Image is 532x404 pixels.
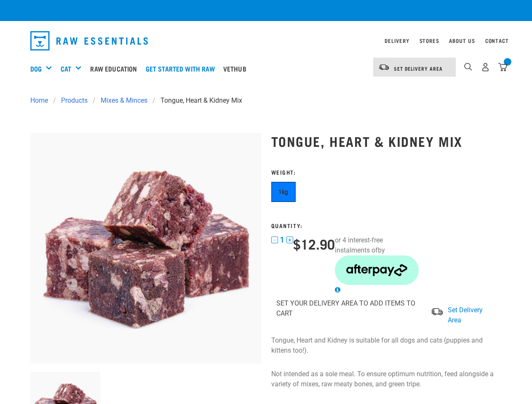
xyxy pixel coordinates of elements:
[221,52,253,85] a: Vethub
[498,63,507,72] img: home-icon@2x.png
[293,236,335,251] div: $12.90
[335,235,419,295] div: or 4 interest-free instalments of by
[286,237,293,243] button: +
[385,39,409,42] a: Delivery
[335,255,419,284] img: Afterpay
[448,306,483,324] span: Set Delivery Area
[30,31,148,50] img: Raw Essentials Logo
[378,64,390,71] img: van-moving.png
[88,52,143,85] a: Raw Education
[271,169,419,175] h3: Weight:
[30,133,261,364] img: 1167 Tongue Heart Kidney Mix 01
[271,133,502,149] h1: Tongue, Heart & Kidney Mix
[96,96,152,106] a: Mixes & Minces
[394,67,443,70] span: Set Delivery Area
[271,222,419,229] h3: Quantity:
[30,96,53,106] a: Home
[271,182,296,202] button: 1kg
[464,63,472,71] img: home-icon-1@2x.png
[30,64,42,74] a: Dog
[430,307,444,316] img: van-moving.png
[481,63,490,72] img: user.png
[61,64,71,74] a: Cat
[280,235,284,244] span: 1
[278,189,289,195] span: 1kg
[271,237,278,243] button: -
[420,39,439,42] a: Stores
[144,52,221,85] a: Get started with Raw
[30,96,502,106] nav: breadcrumbs
[276,298,430,319] p: SET YOUR DELIVERY AREA TO ADD ITEMS TO CART
[449,39,475,42] a: About Us
[485,39,509,42] a: Contact
[271,335,502,356] p: Tongue, Heart and Kidney is suitable for all dogs and cats (puppies and kittens too!).
[271,369,502,389] p: Not intended as a sole meal. To ensure optimum nutrition, feed alongside a variety of mixes, raw ...
[24,28,509,54] nav: dropdown navigation
[56,96,93,106] a: Products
